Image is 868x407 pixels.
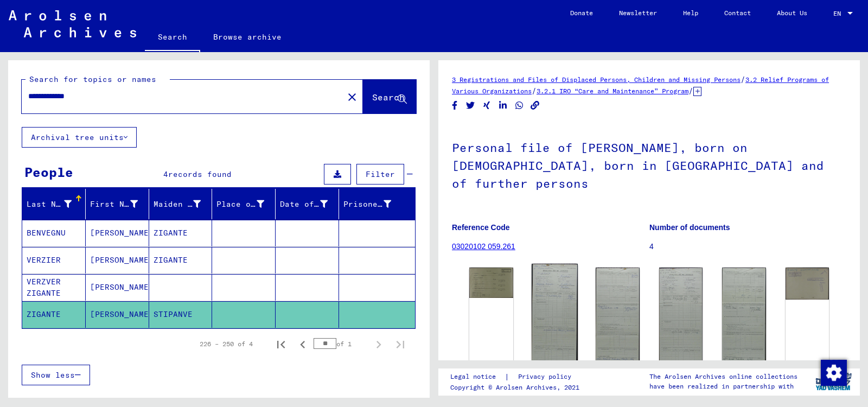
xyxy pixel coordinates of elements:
[649,372,797,381] p: The Arolsen Archives online collections
[145,24,200,52] a: Search
[450,371,505,383] a: Legal notice
[514,99,525,112] button: Share on WhatsApp
[216,199,264,210] div: Place of Birth
[149,301,213,328] mat-cell: STIPANVE
[86,189,149,219] mat-header-cell: First Name
[22,220,86,246] mat-cell: BENVEGNU
[24,162,73,182] div: People
[86,247,149,274] mat-cell: [PERSON_NAME]
[821,360,847,386] img: Change consent
[22,127,137,148] button: Archival tree units
[149,189,213,219] mat-header-cell: Maiden Name
[22,301,86,328] mat-cell: ZIGANTE
[449,99,461,112] button: Share on Facebook
[200,339,253,349] div: 226 – 250 of 4
[280,195,341,213] div: Date of Birth
[529,99,541,112] button: Copy link
[149,247,213,274] mat-cell: ZIGANTE
[532,86,537,96] span: /
[86,274,149,301] mat-cell: [PERSON_NAME]
[452,123,846,206] h1: Personal file of [PERSON_NAME], born on [DEMOGRAPHIC_DATA], born in [GEOGRAPHIC_DATA] and of furt...
[596,268,640,404] img: 002.jpg
[813,368,854,395] img: yv_logo.png
[688,86,693,96] span: /
[833,10,845,17] span: EN
[363,80,416,113] button: Search
[200,24,295,50] a: Browse archive
[27,199,72,210] div: Last Name
[90,199,138,210] div: First Name
[450,383,584,392] p: Copyright © Arolsen Archives, 2021
[481,99,493,112] button: Share on Xing
[22,274,86,301] mat-cell: VERZVER ZIGANTE
[31,370,75,380] span: Show less
[497,99,509,112] button: Share on LinkedIn
[163,169,168,179] span: 4
[216,195,278,213] div: Place of Birth
[649,241,846,252] p: 4
[390,333,411,355] button: Last page
[452,242,515,251] a: 03020102 059.261
[368,333,390,355] button: Next page
[292,333,314,355] button: Previous page
[366,169,395,179] span: Filter
[86,220,149,246] mat-cell: [PERSON_NAME]
[154,195,215,213] div: Maiden Name
[465,99,476,112] button: Share on Twitter
[270,333,292,355] button: First page
[22,189,86,219] mat-header-cell: Last Name
[346,91,359,104] mat-icon: close
[452,223,510,232] b: Reference Code
[450,371,584,383] div: |
[649,223,730,232] b: Number of documents
[276,189,339,219] mat-header-cell: Date of Birth
[22,365,90,385] button: Show less
[27,195,85,213] div: Last Name
[29,74,156,84] mat-label: Search for topics or names
[649,381,797,391] p: have been realized in partnership with
[469,268,513,298] img: 001.jpg
[168,169,232,179] span: records found
[741,74,745,84] span: /
[452,75,741,84] a: 3 Registrations and Files of Displaced Persons, Children and Missing Persons
[343,195,405,213] div: Prisoner #
[372,92,405,103] span: Search
[339,189,415,219] mat-header-cell: Prisoner #
[343,199,391,210] div: Prisoner #
[786,268,829,299] img: 001.jpg
[280,199,328,210] div: Date of Birth
[149,220,213,246] mat-cell: ZIGANTE
[9,10,136,37] img: Arolsen_neg.svg
[537,87,688,95] a: 3.2.1 IRO “Care and Maintenance” Program
[22,247,86,274] mat-cell: VERZIER
[90,195,151,213] div: First Name
[659,268,703,405] img: 001.jpg
[314,339,368,349] div: of 1
[341,86,363,107] button: Clear
[86,301,149,328] mat-cell: [PERSON_NAME]
[154,199,201,210] div: Maiden Name
[531,264,577,405] img: 001.jpg
[509,371,584,383] a: Privacy policy
[722,268,766,404] img: 002.jpg
[212,189,276,219] mat-header-cell: Place of Birth
[356,164,404,185] button: Filter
